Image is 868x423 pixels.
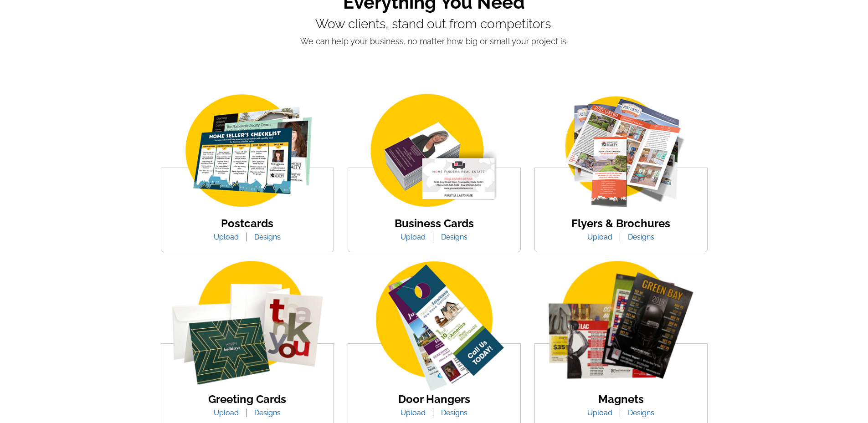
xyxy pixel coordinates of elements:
a: Designs [434,408,474,417]
a: Upload [394,408,432,417]
a: Flyers & Brochures [571,217,670,230]
a: Business Cards [395,217,474,230]
img: magnets.png [535,261,707,394]
a: Designs [621,233,661,241]
img: img_postcard.png [170,92,325,211]
img: door-hanger-img.png [348,261,520,394]
a: Designs [247,408,288,417]
img: flyer-card.png [544,92,699,211]
a: Designs [434,233,474,241]
p: Wow clients, stand out from competitors. [161,17,708,31]
p: We can help your business, no matter how big or small your project is. [161,35,708,47]
img: greeting-card.png [161,261,334,394]
a: Magnets [598,392,644,406]
a: Designs [621,408,661,417]
a: Upload [207,408,246,417]
a: Designs [247,233,288,241]
a: Upload [207,233,246,241]
a: Door Hangers [398,392,470,406]
img: business-card.png [357,92,512,211]
a: Greeting Cards [208,392,286,406]
a: Upload [580,233,619,241]
a: Upload [394,233,432,241]
a: Postcards [221,217,273,230]
a: Upload [580,408,619,417]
